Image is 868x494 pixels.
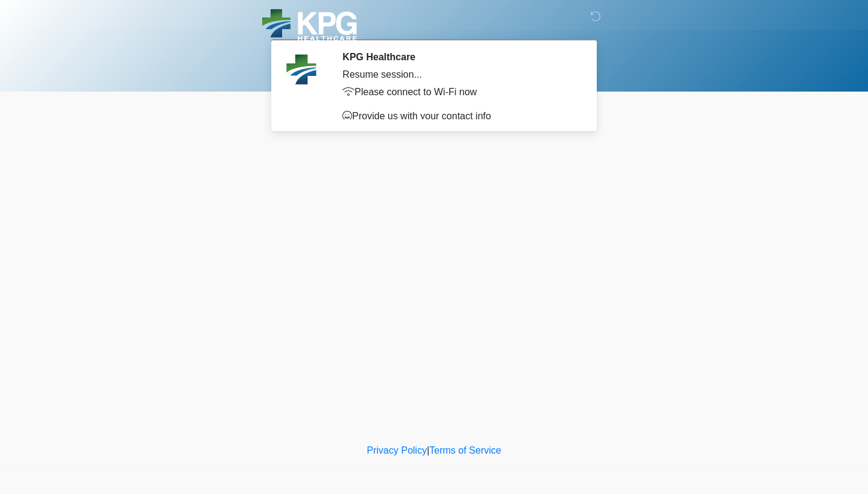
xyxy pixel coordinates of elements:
[262,9,357,41] img: KPG Healthcare Logo
[342,67,576,82] div: Resume session...
[429,445,501,455] a: Terms of Service
[367,445,427,455] a: Privacy Policy
[283,51,319,87] img: Agent Avatar
[342,51,576,63] h2: KPG Healthcare
[342,109,576,123] p: Provide us with your contact info
[342,85,576,99] p: Please connect to Wi-Fi now
[427,445,429,455] a: |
